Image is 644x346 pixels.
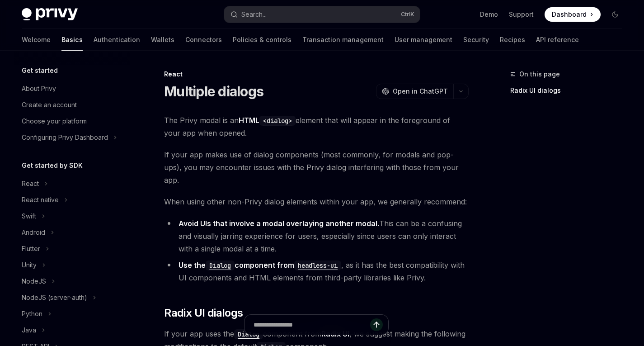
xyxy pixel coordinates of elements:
a: Recipes [500,29,525,51]
li: This can be a confusing and visually jarring experience for users, especially since users can onl... [164,217,469,255]
div: NodeJS [22,276,46,287]
a: Wallets [151,29,174,51]
a: Authentication [94,29,140,51]
code: headless-ui [294,261,341,270]
div: Configuring Privy Dashboard [22,132,108,143]
a: Support [509,10,534,19]
button: Send message [370,318,383,331]
a: HTML<dialog> [239,116,296,125]
a: Demo [480,10,498,19]
div: Create an account [22,100,77,110]
h5: Get started [22,65,58,76]
div: Flutter [22,243,40,254]
a: Choose your platform [14,113,130,129]
a: Dashboard [545,7,601,22]
a: Welcome [22,29,51,51]
button: Toggle dark mode [608,7,622,22]
div: Python [22,308,42,319]
a: Dialog [206,261,235,270]
div: React [164,70,469,79]
div: Swift [22,211,36,222]
span: On this page [519,69,560,80]
a: Security [463,29,489,51]
code: Dialog [206,261,235,270]
div: Choose your platform [22,116,87,127]
a: About Privy [14,81,130,97]
a: headless-ui [294,261,341,270]
a: User management [395,29,452,51]
div: React [22,178,39,189]
span: Radix UI dialogs [164,306,243,320]
div: About Privy [22,83,56,94]
div: Search... [241,9,267,20]
strong: Avoid UIs that involve a modal overlaying another modal. [179,219,379,228]
div: NodeJS (server-auth) [22,292,87,303]
code: <dialog> [259,116,296,126]
div: Android [22,227,45,238]
a: Create an account [14,97,130,113]
button: Search...CtrlK [224,6,419,23]
span: Dashboard [552,10,587,19]
a: Connectors [185,29,222,51]
h5: Get started by SDK [22,160,83,171]
div: Java [22,325,36,336]
div: React native [22,194,59,205]
li: , as it has the best compatibility with UI components and HTML elements from third-party librarie... [164,259,469,284]
span: If your app makes use of dialog components (most commonly, for modals and pop-ups), you may encou... [164,148,469,186]
div: Unity [22,260,37,270]
a: Basics [61,29,83,51]
a: API reference [536,29,579,51]
img: dark logo [22,8,78,21]
a: Transaction management [302,29,384,51]
span: The Privy modal is an element that will appear in the foreground of your app when opened. [164,114,469,139]
a: Policies & controls [233,29,291,51]
span: Open in ChatGPT [393,87,448,96]
strong: Use the component from [179,261,341,270]
span: Ctrl K [401,11,414,18]
a: Radix UI dialogs [510,83,630,98]
h1: Multiple dialogs [164,83,263,100]
span: When using other non-Privy dialog elements within your app, we generally recommend: [164,195,469,208]
button: Open in ChatGPT [376,84,453,99]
